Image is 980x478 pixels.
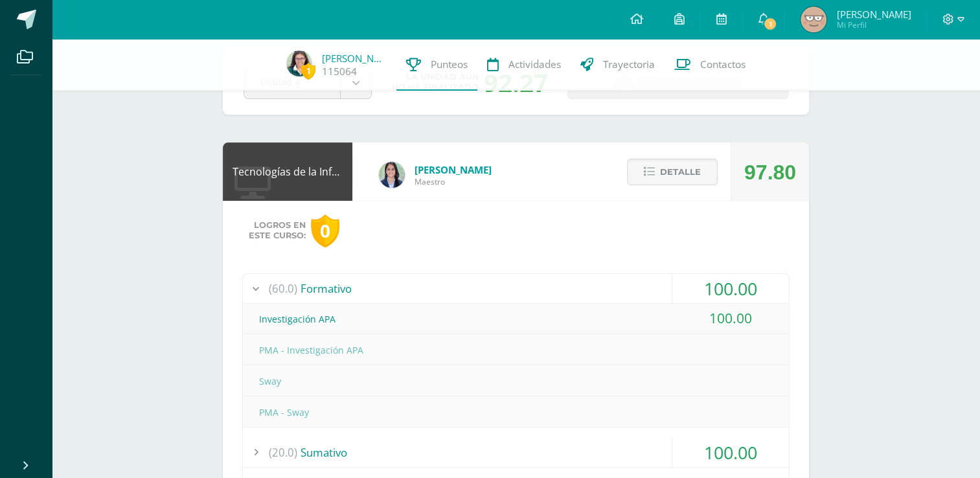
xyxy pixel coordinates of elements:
[243,398,789,427] div: PMA - Sway
[269,438,297,467] span: (20.0)
[836,8,911,21] span: [PERSON_NAME]
[243,367,789,396] div: Sway
[665,39,755,91] a: Contactos
[396,39,477,91] a: Punteos
[477,39,571,91] a: Actividades
[672,438,789,467] div: 100.00
[322,65,357,78] a: 115064
[700,58,746,71] span: Contactos
[744,143,796,201] div: 97.80
[243,336,789,365] div: PMA - Investigación APA
[571,39,665,91] a: Trayectoria
[249,220,306,241] span: Logros en este curso:
[243,274,789,303] div: Formativo
[801,6,826,32] img: b08fa849ce700c2446fec7341b01b967.png
[627,159,718,185] button: Detalle
[379,162,405,188] img: 7489ccb779e23ff9f2c3e89c21f82ed0.png
[243,438,789,467] div: Sumativo
[508,58,561,71] span: Actividades
[286,51,312,76] img: bd975e01ef2ad62bbd7584dbf438c725.png
[322,52,387,65] a: [PERSON_NAME]
[415,176,492,187] span: Maestro
[311,214,339,247] div: 0
[763,17,777,31] span: 1
[223,142,352,201] div: Tecnologías de la Información y Comunicación: Computación
[269,274,297,303] span: (60.0)
[836,19,911,30] span: Mi Perfil
[415,163,492,176] span: [PERSON_NAME]
[672,274,789,303] div: 100.00
[603,58,655,71] span: Trayectoria
[431,58,468,71] span: Punteos
[660,160,701,184] span: Detalle
[301,63,315,79] span: 1
[243,304,789,334] div: Investigación APA
[672,304,789,333] div: 100.00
